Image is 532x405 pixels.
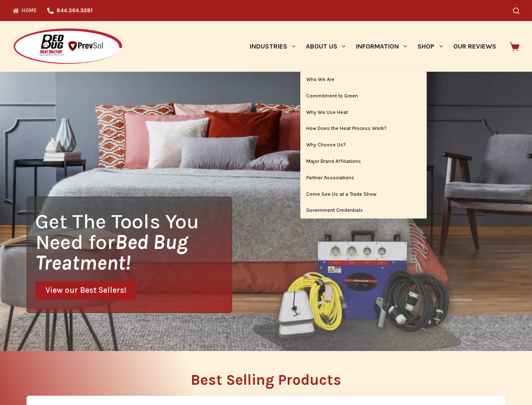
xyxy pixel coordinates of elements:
h2: Best Selling Products [27,373,505,387]
a: Why We Use Heat [300,105,427,121]
a: Our Reviews [448,21,501,72]
a: Information [351,21,412,72]
button: Search [513,8,519,14]
a: Government Credentials [300,202,427,219]
a: Why Choose Us? [300,137,427,153]
a: View our Best Sellers! [35,281,136,300]
nav: Primary [244,21,501,72]
span: View our Best Sellers! [45,286,126,294]
a: Partner Associations [300,170,427,186]
a: Come See Us at a Trade Show [300,186,427,202]
a: About Us [300,21,350,72]
a: Major Brand Affiliations [300,154,427,170]
a: Shop [412,21,448,72]
img: Prevsol/Bed Bug Heat Doctor [13,28,123,65]
i: Bed Bug Treatment! [35,230,188,275]
a: Commitment to Green [300,88,427,104]
a: Who We Are [300,72,427,88]
h1: Get The Tools You Need for [35,211,232,273]
a: Industries [244,21,300,72]
a: How Does the Heat Process Work? [300,121,427,137]
button: Open LiveChat chat widget [7,3,32,29]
